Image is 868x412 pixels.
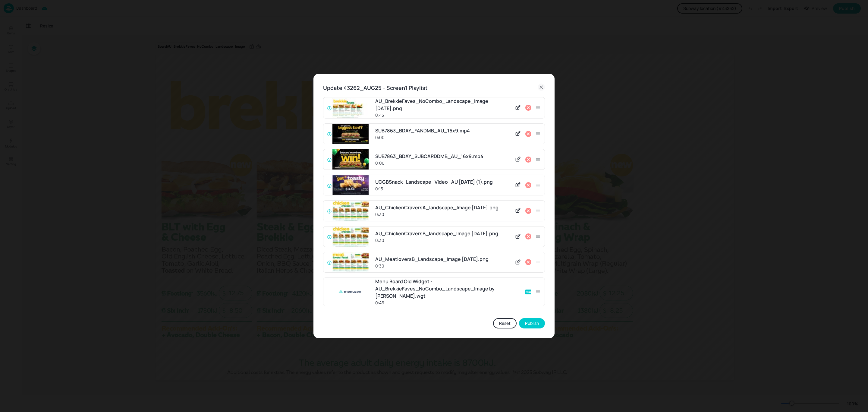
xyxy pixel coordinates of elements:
[375,134,511,141] div: 0:00
[493,318,517,328] button: Reset
[375,278,521,299] div: Menu Board Old Widget - AU_BrekkieFaves_NoCombo_Landscape_Image by [PERSON_NAME].wgt
[375,153,511,160] div: SUB7863_BDAY_SUBCARDDMB_AU_16x9.mp4
[332,227,369,247] img: Oa%2BX0d5i9AWzA8bO1S5zJg%3D%3D
[375,230,511,237] div: AU_ChickenCraversB_landscape_Image [DATE].png
[519,318,545,328] button: Publish
[375,237,511,243] div: 0:30
[375,211,511,217] div: 0:30
[375,263,511,269] div: 0:30
[332,252,369,272] img: DbA%2FmSP%2BqO%2BT%2F9yooCewOA%3D%3D
[332,201,369,221] img: xXTcBKwupHj%2F38ABKP%2FpSA%3D%3D
[332,175,369,195] img: MrOwUCbbiXlNxTLrp4VWrA%3D%3D
[332,124,369,144] img: KIiLG%2FUtYLwN379JQesPnQ%3D%3D
[375,112,511,118] div: 0:45
[332,98,369,118] img: 5UvCFD9L%2FKjWq%2FSP8EnDCQ%3D%3D
[375,97,511,112] div: AU_BrekkieFaves_NoCombo_Landscape_Image [DATE].png
[375,178,511,185] div: UCGBSnack_Landscape_Video_AU [DATE] (1).png
[332,282,369,301] img: menuzen.png
[375,127,511,134] div: SUB7863_BDAY_FANDMB_AU_16x9.mp4
[375,299,521,306] div: 0:46
[332,149,369,170] img: uSVZAkkEzpxaX%2F5AjUy0gQ%3D%3D
[323,84,428,92] h6: Update 43262_AUG25 - Screen1 Playlist
[375,255,511,263] div: AU_MeatloversB_Landscape_Image [DATE].png
[375,160,511,166] div: 0:00
[375,204,511,211] div: AU_ChickenCraversA_landscape_Image [DATE].png
[375,185,511,192] div: 0:15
